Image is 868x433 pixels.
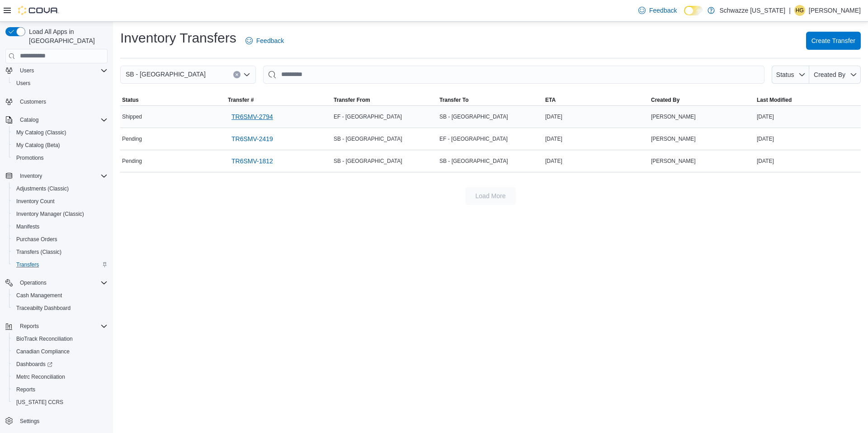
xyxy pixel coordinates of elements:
[811,36,855,45] span: Create Transfer
[13,303,74,314] a: Traceabilty Dashboard
[13,183,108,194] span: Adjustments (Classic)
[439,113,508,120] span: SB - [GEOGRAPHIC_DATA]
[635,1,680,19] a: Feedback
[9,396,111,409] button: [US_STATE] CCRS
[25,27,108,45] span: Load All Apps in [GEOGRAPHIC_DATA]
[13,397,67,408] a: [US_STATE] CCRS
[16,114,108,125] span: Catalog
[9,333,111,345] button: BioTrack Reconciliation
[16,236,57,243] span: Purchase Orders
[9,152,111,164] button: Promotions
[16,171,108,181] span: Inventory
[16,142,60,149] span: My Catalog (Beta)
[2,64,111,77] button: Users
[755,111,861,122] div: [DATE]
[233,71,241,78] button: Clear input
[332,95,438,105] button: Transfer From
[13,247,65,257] a: Transfers (Classic)
[122,135,142,143] span: Pending
[263,66,764,84] input: This is a search bar. After typing your query, hit enter to filter the results lower in the page.
[16,277,50,288] button: Operations
[9,289,111,302] button: Cash Management
[13,196,108,207] span: Inventory Count
[16,335,73,343] span: BioTrack Reconciliation
[13,78,108,89] span: Users
[2,320,111,333] button: Reports
[16,386,35,393] span: Reports
[755,156,861,167] div: [DATE]
[13,384,39,395] a: Reports
[16,80,30,87] span: Users
[16,65,108,76] span: Users
[9,220,111,233] button: Manifests
[543,133,649,144] div: [DATE]
[242,32,288,50] a: Feedback
[20,98,46,105] span: Customers
[20,172,42,180] span: Inventory
[755,133,861,144] div: [DATE]
[16,277,108,288] span: Operations
[228,152,277,170] a: TR6SMV-1812
[9,383,111,396] button: Reports
[18,6,59,15] img: Cova
[543,95,649,105] button: ETA
[16,154,44,162] span: Promotions
[13,140,108,151] span: My Catalog (Beta)
[9,246,111,258] button: Transfers (Classic)
[9,345,111,358] button: Canadian Compliance
[13,290,66,301] a: Cash Management
[16,321,108,332] span: Reports
[465,187,516,205] button: Load More
[684,6,703,15] input: Dark Mode
[13,384,108,395] span: Reports
[16,399,63,406] span: [US_STATE] CCRS
[794,5,805,16] div: Hunter Grundman
[16,248,61,256] span: Transfers (Classic)
[809,66,861,84] button: Created By
[13,221,108,232] span: Manifests
[806,32,861,50] button: Create Transfer
[2,114,111,126] button: Catalog
[789,5,791,16] p: |
[16,65,38,76] button: Users
[13,78,34,89] a: Users
[20,418,39,425] span: Settings
[16,361,52,368] span: Dashboards
[438,95,543,105] button: Transfer To
[649,6,677,15] span: Feedback
[126,69,206,80] span: SB - [GEOGRAPHIC_DATA]
[13,209,108,219] span: Inventory Manager (Classic)
[334,135,402,143] span: SB - [GEOGRAPHIC_DATA]
[16,198,55,205] span: Inventory Count
[228,130,277,148] a: TR6SMV-2419
[20,279,47,286] span: Operations
[16,292,62,299] span: Cash Management
[13,303,108,314] span: Traceabilty Dashboard
[543,156,649,167] div: [DATE]
[122,113,142,120] span: Shipped
[16,185,69,192] span: Adjustments (Classic)
[13,234,61,245] a: Purchase Orders
[9,77,111,90] button: Users
[16,261,39,268] span: Transfers
[16,210,84,218] span: Inventory Manager (Classic)
[13,359,108,370] span: Dashboards
[16,129,66,136] span: My Catalog (Classic)
[16,114,42,125] button: Catalog
[651,157,696,165] span: [PERSON_NAME]
[651,96,679,104] span: Created By
[13,183,72,194] a: Adjustments (Classic)
[13,221,43,232] a: Manifests
[334,113,402,120] span: EF - [GEOGRAPHIC_DATA]
[13,333,108,344] span: BioTrack Reconciliation
[226,95,332,105] button: Transfer #
[13,127,70,138] a: My Catalog (Classic)
[122,157,142,165] span: Pending
[16,373,65,381] span: Metrc Reconciliation
[13,259,42,270] a: Transfers
[13,234,108,245] span: Purchase Orders
[9,195,111,208] button: Inventory Count
[228,96,254,104] span: Transfer #
[757,96,792,104] span: Last Modified
[13,359,56,370] a: Dashboards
